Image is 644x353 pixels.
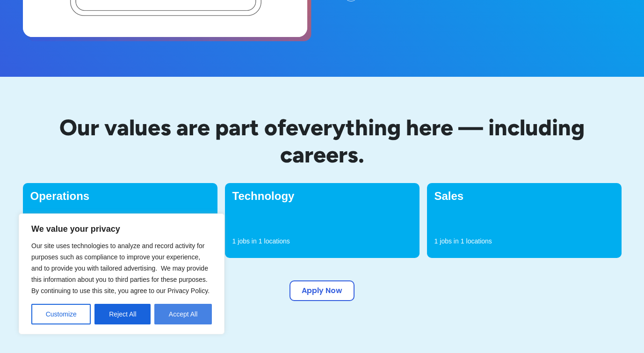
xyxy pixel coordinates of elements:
[434,191,614,202] h4: Sales
[232,191,412,202] h4: Technology
[31,223,212,235] p: We value your privacy
[19,213,224,334] div: We value your privacy
[30,191,210,202] h4: Operations
[440,236,458,246] p: jobs in
[280,114,585,168] span: everything here — including careers.
[434,236,438,246] p: 1
[264,236,290,246] p: locations
[94,304,151,324] button: Reject All
[232,236,236,246] p: 1
[259,236,262,246] p: 1
[461,236,464,246] p: 1
[154,304,212,324] button: Accept All
[289,280,355,301] a: Apply Now
[23,114,622,168] h2: Our values are part of
[466,236,492,246] p: locations
[31,242,210,294] span: Our site uses technologies to analyze and record activity for purposes such as compliance to impr...
[238,236,256,246] p: jobs in
[31,304,91,324] button: Customize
